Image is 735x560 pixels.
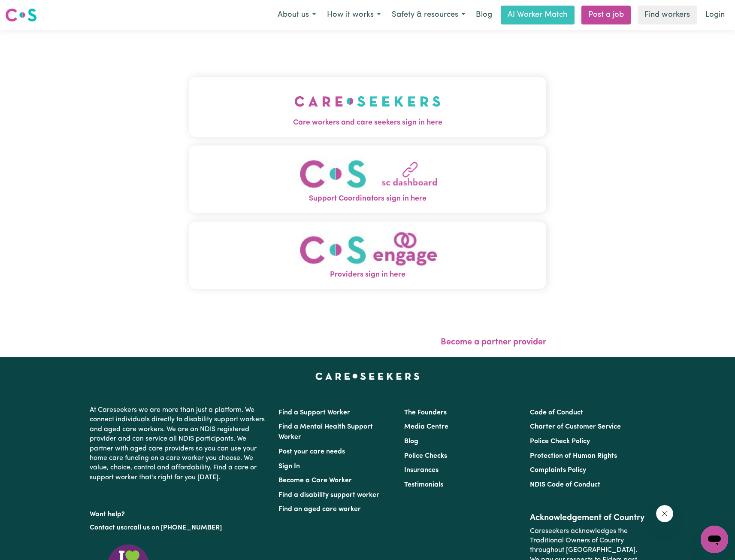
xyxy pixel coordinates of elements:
a: Careseekers logo [5,5,37,25]
a: Protection of Human Rights [530,453,617,460]
a: Testimonials [404,481,443,488]
p: Want help? [90,506,268,519]
a: call us on [PHONE_NUMBER] [130,524,222,531]
a: Find a disability support worker [278,492,379,499]
button: Providers sign in here [189,222,546,289]
span: Need any help? [5,6,52,13]
a: Post a job [581,6,631,24]
a: Charter of Customer Service [530,423,621,430]
h2: Acknowledgement of Country [530,513,645,523]
p: At Careseekers we are more than just a platform. We connect individuals directly to disability su... [90,402,268,486]
a: Login [700,6,730,24]
button: How it works [321,6,386,24]
iframe: Button to launch messaging window [701,526,728,553]
a: NDIS Code of Conduct [530,481,600,488]
a: Become a Care Worker [278,477,352,484]
a: Police Check Policy [530,438,590,445]
a: Sign In [278,463,300,470]
span: Providers sign in here [189,269,546,280]
a: Find workers [638,6,697,24]
a: The Founders [404,409,447,416]
a: AI Worker Match [501,6,575,24]
a: Post your care needs [278,448,345,455]
a: Media Centre [404,423,448,430]
a: Blog [404,438,418,445]
p: or [90,520,268,536]
a: Contact us [90,524,124,531]
button: About us [272,6,321,24]
a: Careseekers home page [315,373,420,380]
a: Become a partner provider [441,338,546,347]
a: Blog [471,6,497,24]
a: Find an aged care worker [278,506,361,513]
a: Code of Conduct [530,409,583,416]
img: Careseekers logo [5,7,37,23]
button: Support Coordinators sign in here [189,146,546,213]
button: Safety & resources [386,6,471,24]
a: Find a Mental Health Support Worker [278,423,373,441]
button: Care workers and care seekers sign in here [189,77,546,137]
a: Insurances [404,467,439,474]
a: Police Checks [404,453,447,460]
a: Complaints Policy [530,467,586,474]
a: Find a Support Worker [278,409,350,416]
span: Care workers and care seekers sign in here [189,117,546,128]
iframe: Close message [656,505,673,522]
span: Support Coordinators sign in here [189,193,546,204]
